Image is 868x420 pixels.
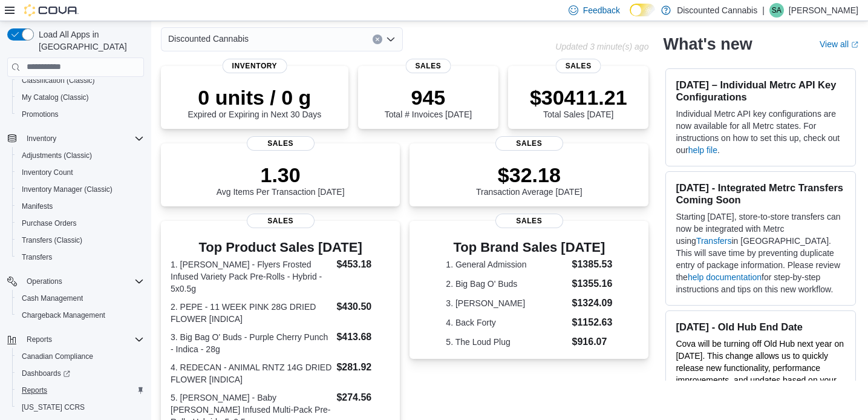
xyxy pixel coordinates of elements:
dd: $1324.09 [572,296,613,310]
dd: $916.07 [572,335,613,349]
span: Promotions [22,110,59,119]
span: Cash Management [17,291,144,306]
span: Classification (Classic) [22,76,95,85]
button: Inventory [22,131,61,146]
span: My Catalog (Classic) [22,93,89,102]
span: Discounted Cannabis [168,31,249,46]
button: Cash Management [12,290,149,307]
button: Clear input [373,34,382,44]
span: Reports [22,386,47,395]
span: Inventory Count [22,168,73,177]
span: Inventory Manager (Classic) [17,182,144,197]
button: Chargeback Management [12,307,149,324]
a: Reports [17,383,52,398]
span: Dark Mode [630,16,630,17]
button: Inventory Count [12,164,149,181]
button: Canadian Compliance [12,348,149,365]
a: Dashboards [17,366,75,381]
span: Sales [495,214,563,228]
h3: Top Brand Sales [DATE] [446,240,612,255]
p: 945 [385,85,472,110]
a: help documentation [688,272,762,282]
img: Cova [24,4,79,16]
button: Operations [2,273,149,290]
dt: 3. [PERSON_NAME] [446,297,567,309]
button: Open list of options [386,34,396,44]
svg: External link [851,41,858,48]
span: Canadian Compliance [17,349,144,364]
h2: What's new [663,34,752,54]
button: Purchase Orders [12,215,149,232]
span: Manifests [17,199,144,214]
button: My Catalog (Classic) [12,89,149,106]
a: Manifests [17,199,57,214]
span: My Catalog (Classic) [17,90,144,105]
dd: $413.68 [336,330,390,344]
button: Reports [2,331,149,348]
span: Inventory [27,134,56,143]
h3: Top Product Sales [DATE] [171,240,390,255]
span: Reports [27,335,52,344]
a: Inventory Count [17,165,78,180]
span: Adjustments (Classic) [22,151,92,160]
a: [US_STATE] CCRS [17,400,90,415]
a: help file [688,145,717,155]
a: Cash Management [17,291,88,306]
button: Inventory Manager (Classic) [12,181,149,198]
span: Inventory [223,59,287,73]
dt: 2. PEPE - 11 WEEK PINK 28G DRIED FLOWER [INDICA] [171,301,331,325]
dd: $430.50 [336,300,390,314]
span: Dashboards [17,366,144,381]
dd: $1385.53 [572,257,613,272]
p: Starting [DATE], store-to-store transfers can now be integrated with Metrc using in [GEOGRAPHIC_D... [676,211,846,295]
p: 0 units / 0 g [188,85,321,110]
p: | [762,3,765,18]
dt: 1. [PERSON_NAME] - Flyers Frosted Infused Variety Pack Pre-Rolls - Hybrid - 5x0.5g [171,258,331,295]
a: Promotions [17,107,64,122]
span: Promotions [17,107,144,122]
div: Total # Invoices [DATE] [385,85,472,119]
dd: $1152.63 [572,315,613,330]
dd: $274.56 [336,390,390,405]
button: Promotions [12,106,149,123]
p: [PERSON_NAME] [789,3,858,18]
button: Classification (Classic) [12,72,149,89]
span: Purchase Orders [22,218,77,228]
button: Reports [12,382,149,399]
span: Transfers [17,250,144,264]
span: SA [772,3,782,18]
h3: [DATE] - Old Hub End Date [676,321,846,333]
a: Transfers [17,250,57,264]
span: Sales [405,59,451,73]
a: Inventory Manager (Classic) [17,182,117,197]
span: Purchase Orders [17,216,144,231]
span: Load All Apps in [GEOGRAPHIC_DATA] [34,28,144,53]
span: Classification (Classic) [17,73,144,88]
div: Transaction Average [DATE] [476,163,582,197]
p: Individual Metrc API key configurations are now available for all Metrc states. For instructions ... [676,108,846,156]
p: $32.18 [476,163,582,187]
dt: 5. The Loud Plug [446,336,567,348]
a: Dashboards [12,365,149,382]
dt: 4. REDECAN - ANIMAL RNTZ 14G DRIED FLOWER [INDICA] [171,361,331,386]
h3: [DATE] – Individual Metrc API Key Configurations [676,79,846,103]
input: Dark Mode [630,4,655,16]
span: Operations [27,277,62,286]
dd: $1355.16 [572,277,613,291]
p: Discounted Cannabis [677,3,757,18]
a: Canadian Compliance [17,349,98,364]
dt: 3. Big Bag O' Buds - Purple Cherry Punch - Indica - 28g [171,331,331,355]
div: Avg Items Per Transaction [DATE] [217,163,345,197]
span: Inventory [22,131,144,146]
a: My Catalog (Classic) [17,90,94,105]
span: Sales [247,136,315,151]
div: Sam Annann [769,3,784,18]
p: Updated 3 minute(s) ago [555,42,648,51]
span: Transfers (Classic) [22,235,82,245]
p: 1.30 [217,163,345,187]
a: Transfers (Classic) [17,233,87,248]
span: Sales [247,214,315,228]
a: View allExternal link [820,39,858,49]
dt: 1. General Admission [446,258,567,271]
a: Chargeback Management [17,308,110,323]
